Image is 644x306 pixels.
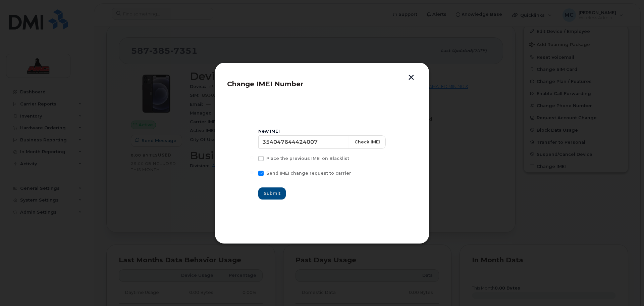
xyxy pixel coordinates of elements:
[349,135,386,149] button: Check IMEI
[266,171,351,176] span: Send IMEI change request to carrier
[258,187,286,200] button: Submit
[250,156,254,159] input: Place the previous IMEI on Blacklist
[264,190,280,196] span: Submit
[266,156,349,161] span: Place the previous IMEI on Blacklist
[250,171,254,174] input: Send IMEI change request to carrier
[227,80,303,88] span: Change IMEI Number
[258,129,386,134] div: New IMEI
